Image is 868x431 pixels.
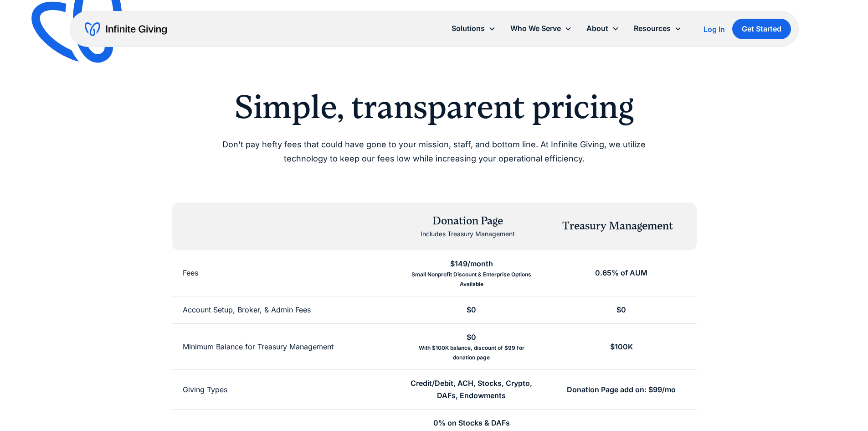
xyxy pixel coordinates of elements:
[407,270,535,289] div: Small Nonprofit Discount & Enterprise Options Available
[579,19,627,38] div: About
[407,343,535,362] div: With $100K balance, discount of $99 for donation page
[183,267,198,279] div: Fees
[467,331,476,343] div: $0
[183,384,227,396] div: Giving Types
[610,341,633,353] div: $100K
[85,22,167,36] a: home
[201,88,668,127] h2: Simple, transparent pricing
[704,26,725,33] div: Log In
[704,24,725,35] a: Log In
[183,341,334,353] div: Minimum Balance for Treasury Management
[627,19,689,38] div: Resources
[732,19,791,39] a: Get Started
[450,258,493,270] div: $149/month
[421,228,515,239] div: Includes Treasury Management
[616,304,626,316] div: $0
[467,304,476,316] div: $0
[562,218,673,234] div: Treasury Management
[452,22,485,35] div: Solutions
[595,267,647,279] div: 0.65% of AUM
[503,19,579,38] div: Who We Serve
[183,304,311,316] div: Account Setup, Broker, & Admin Fees
[201,138,668,166] p: Don't pay hefty fees that could have gone to your mission, staff, and bottom line. At Infinite Gi...
[510,22,561,35] div: Who We Serve
[567,384,676,396] div: Donation Page add on: $99/mo
[421,213,515,229] div: Donation Page
[407,377,535,402] div: Credit/Debit, ACH, Stocks, Crypto, DAFs, Endowments
[444,19,503,38] div: Solutions
[634,22,671,35] div: Resources
[586,22,608,35] div: About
